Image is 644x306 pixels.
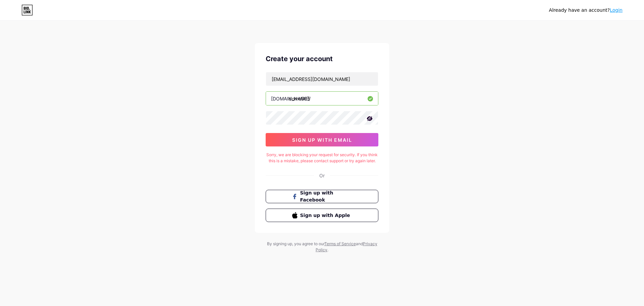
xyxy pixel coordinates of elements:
[319,172,325,179] div: Or
[610,7,623,13] a: Login
[266,133,378,146] button: sign up with email
[266,152,378,164] div: Sorry, we are blocking your request for security. If you think this is a mistake, please contact ...
[266,209,378,222] button: Sign up with Apple
[292,137,352,143] span: sign up with email
[549,7,623,14] div: Already have an account?
[324,241,356,246] a: Terms of Service
[266,92,378,105] input: username
[271,95,311,102] div: [DOMAIN_NAME]/
[300,212,352,219] span: Sign up with Apple
[266,72,378,86] input: Email
[266,54,378,64] div: Create your account
[266,190,378,203] button: Sign up with Facebook
[265,241,379,253] div: By signing up, you agree to our and .
[300,189,352,204] span: Sign up with Facebook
